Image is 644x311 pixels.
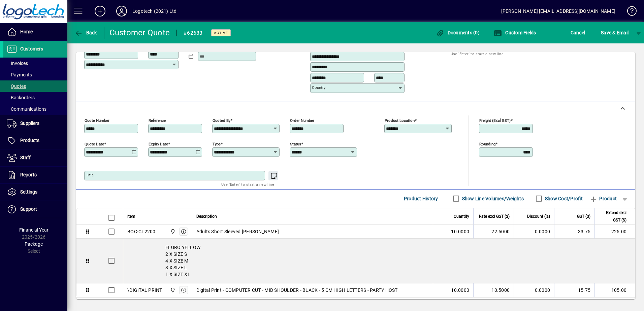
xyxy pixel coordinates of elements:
[3,167,67,183] a: Reports
[492,27,538,39] button: Custom Fields
[3,69,67,80] a: Payments
[598,27,632,39] button: Save & Email
[149,141,168,146] mat-label: Expiry date
[3,24,67,40] a: Home
[312,85,325,90] mat-label: Country
[123,239,635,283] div: FLURO YELLOW 2 X SIZE S 4 X SIZE M 3 X SIZE L 1 X SIZE XL
[7,61,28,66] span: Invoices
[7,95,35,100] span: Backorders
[527,213,550,220] span: Discount (%)
[554,283,594,297] td: 15.75
[85,141,104,146] mat-label: Quote date
[3,92,67,103] a: Backorders
[74,30,97,35] span: Back
[20,155,31,160] span: Staff
[127,287,162,293] div: \DIGITAL PRINT
[20,189,37,195] span: Settings
[127,228,156,235] div: BOC-CT2200
[594,283,635,297] td: 105.00
[569,27,587,39] button: Cancel
[20,29,33,34] span: Home
[601,30,604,35] span: S
[599,209,626,224] span: Extend excl GST ($)
[479,141,495,146] mat-label: Rounding
[571,27,585,38] span: Cancel
[20,138,39,143] span: Products
[214,31,228,35] span: Active
[213,141,221,146] mat-label: Type
[111,5,132,17] button: Profile
[168,286,176,294] span: Central
[67,27,104,39] app-page-header-button: Back
[196,213,217,220] span: Description
[196,287,398,293] span: Digital Print - COMPUTER CUT - MID SHOULDER - BLACK - 5 CM HIGH LETTERS - PARTY HOST
[149,118,166,123] mat-label: Reference
[127,213,135,220] span: Item
[478,228,510,235] div: 22.5000
[3,201,67,218] a: Support
[184,28,203,38] div: #62683
[454,213,469,220] span: Quantity
[577,213,590,220] span: GST ($)
[221,180,274,188] mat-hint: Use 'Enter' to start a new line
[404,193,438,204] span: Product History
[514,225,554,239] td: 0.0000
[20,206,37,212] span: Support
[290,141,301,146] mat-label: Status
[451,287,469,293] span: 10.0000
[479,118,511,123] mat-label: Freight (excl GST)
[19,227,49,233] span: Financial Year
[436,30,480,35] span: Documents (0)
[7,83,26,89] span: Quotes
[3,132,67,149] a: Products
[589,193,617,204] span: Product
[461,195,524,202] label: Show Line Volumes/Weights
[544,195,583,202] label: Show Cost/Profit
[601,27,629,38] span: ave & Email
[85,118,109,123] mat-label: Quote number
[20,120,39,126] span: Suppliers
[586,193,620,205] button: Product
[132,6,176,16] div: Logotech (2021) Ltd
[451,228,469,235] span: 10.0000
[290,118,314,123] mat-label: Order number
[3,58,67,69] a: Invoices
[86,173,94,177] mat-label: Title
[3,115,67,132] a: Suppliers
[213,118,230,123] mat-label: Quoted by
[89,5,111,17] button: Add
[478,287,510,293] div: 10.5000
[3,103,67,115] a: Communications
[479,213,510,220] span: Rate excl GST ($)
[7,106,46,112] span: Communications
[451,50,504,58] mat-hint: Use 'Enter' to start a new line
[594,225,635,239] td: 225.00
[168,228,176,235] span: Central
[20,46,43,51] span: Customers
[3,149,67,166] a: Staff
[494,30,536,35] span: Custom Fields
[434,27,481,39] button: Documents (0)
[514,283,554,297] td: 0.0000
[20,172,37,177] span: Reports
[196,228,279,235] span: Adults Short Sleeved [PERSON_NAME]
[25,241,43,247] span: Package
[554,225,594,239] td: 33.75
[3,184,67,201] a: Settings
[73,27,99,39] button: Back
[501,6,615,16] div: [PERSON_NAME] [EMAIL_ADDRESS][DOMAIN_NAME]
[3,80,67,92] a: Quotes
[401,193,441,205] button: Product History
[622,1,636,23] a: Knowledge Base
[109,27,170,38] div: Customer Quote
[7,72,32,77] span: Payments
[385,118,415,123] mat-label: Product location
